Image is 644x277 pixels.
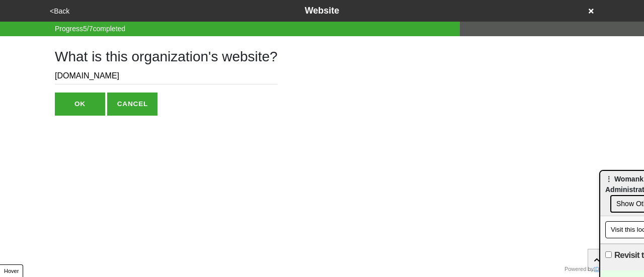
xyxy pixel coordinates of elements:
a: [DOMAIN_NAME] [594,266,638,272]
div: Powered by [565,265,638,273]
span: Website [305,6,340,16]
button: OK [55,93,105,116]
span: Progress 5 / 7 completed [55,24,125,34]
h1: What is this organization's website? [55,48,278,65]
input: Enter a wesbite for this organization [55,68,278,84]
button: <Back [47,6,72,17]
button: CANCEL [107,93,157,116]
